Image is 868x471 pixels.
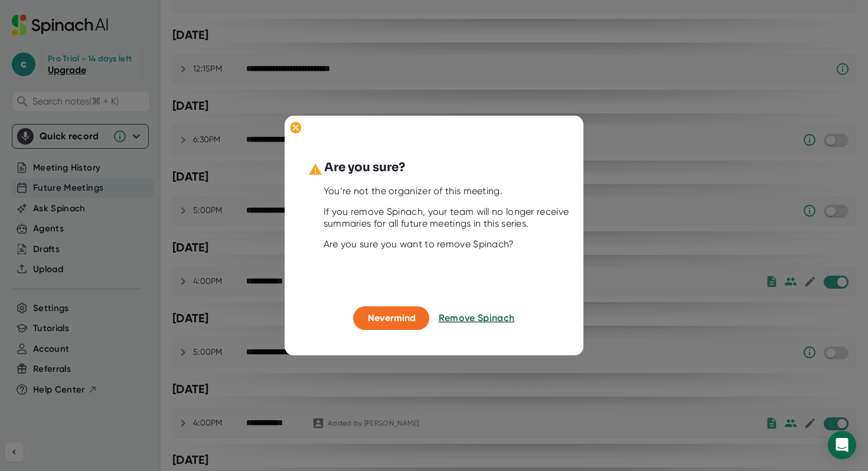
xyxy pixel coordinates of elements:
div: You’re not the organizer of this meeting. [324,185,574,197]
span: Nevermind [368,312,416,323]
div: Open Intercom Messenger [828,431,856,459]
button: Remove Spinach [439,306,515,330]
div: Are you sure you want to remove Spinach? [324,238,574,250]
div: If you remove Spinach, your team will no longer receive summaries for all future meetings in this... [324,206,574,230]
button: Nevermind [354,306,430,330]
span: Remove Spinach [439,312,515,323]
